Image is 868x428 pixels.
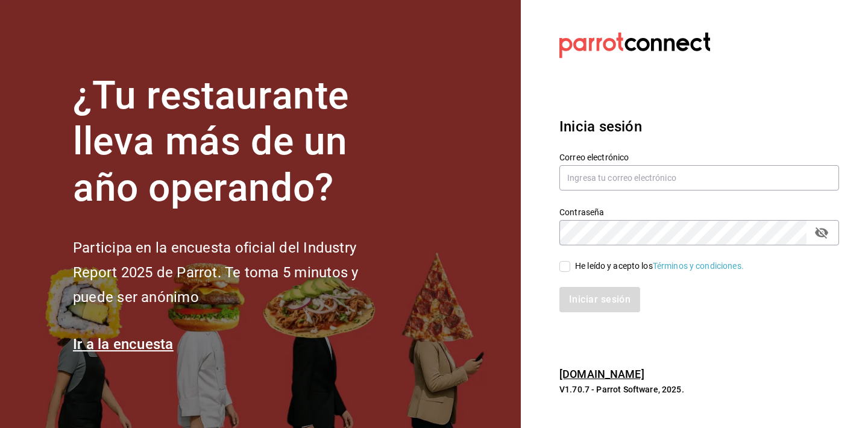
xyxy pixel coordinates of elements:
a: Términos y condiciones. [653,261,744,271]
label: Correo electrónico [559,153,839,161]
a: Ir a la encuesta [73,336,174,353]
h1: ¿Tu restaurante lleva más de un año operando? [73,73,398,212]
a: [DOMAIN_NAME] [559,368,644,380]
label: Contraseña [559,207,839,216]
input: Ingresa tu correo electrónico [559,165,839,190]
p: V1.70.7 - Parrot Software, 2025. [559,383,839,395]
h2: Participa en la encuesta oficial del Industry Report 2025 de Parrot. Te toma 5 minutos y puede se... [73,236,398,309]
div: He leído y acepto los [575,260,744,272]
h3: Inicia sesión [559,116,839,137]
button: passwordField [811,222,832,243]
